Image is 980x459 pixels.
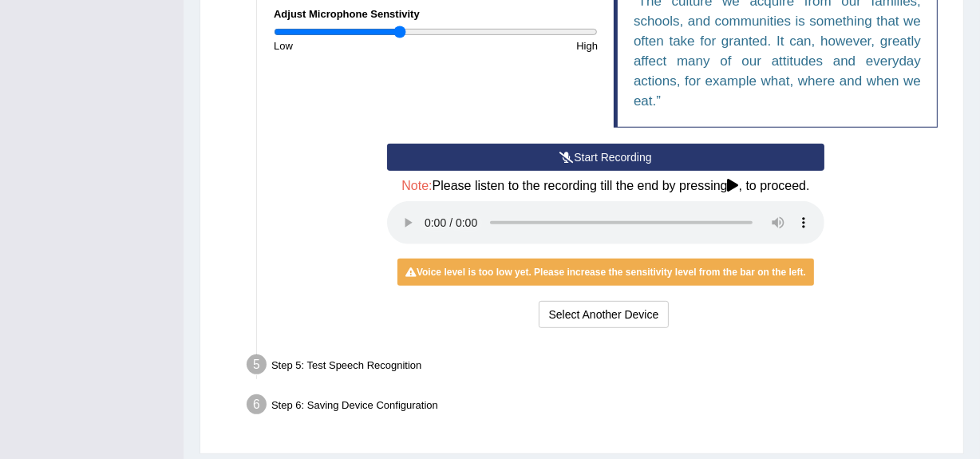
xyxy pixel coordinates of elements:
[436,38,606,53] div: High
[387,144,824,171] button: Start Recording
[397,259,814,286] div: Voice level is too low yet. Please increase the sensitivity level from the bar on the left.
[401,179,432,192] span: Note:
[274,6,420,22] label: Adjust Microphone Senstivity
[387,179,824,193] h4: Please listen to the recording till the end by pressing , to proceed.
[239,390,956,425] div: Step 6: Saving Device Configuration
[266,38,436,53] div: Low
[239,350,956,385] div: Step 5: Test Speech Recognition
[539,301,670,328] button: Select Another Device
